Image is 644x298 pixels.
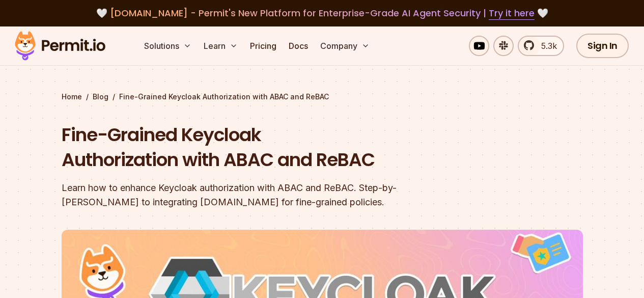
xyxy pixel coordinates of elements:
[489,7,535,20] a: Try it here
[535,40,557,52] span: 5.3k
[200,36,242,56] button: Learn
[140,36,195,56] button: Solutions
[93,92,108,102] a: Blog
[62,181,453,209] div: Learn how to enhance Keycloak authorization with ABAC and ReBAC. Step-by-[PERSON_NAME] to integra...
[246,36,281,56] a: Pricing
[62,92,82,102] a: Home
[110,7,535,19] span: [DOMAIN_NAME] - Permit's New Platform for Enterprise-Grade AI Agent Security |
[62,92,583,102] div: / /
[518,36,564,56] a: 5.3k
[576,34,629,58] a: Sign In
[285,36,312,56] a: Docs
[62,122,453,173] h1: Fine-Grained Keycloak Authorization with ABAC and ReBAC
[10,29,110,63] img: Permit logo
[24,6,620,20] div: 🤍 🤍
[316,36,374,56] button: Company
